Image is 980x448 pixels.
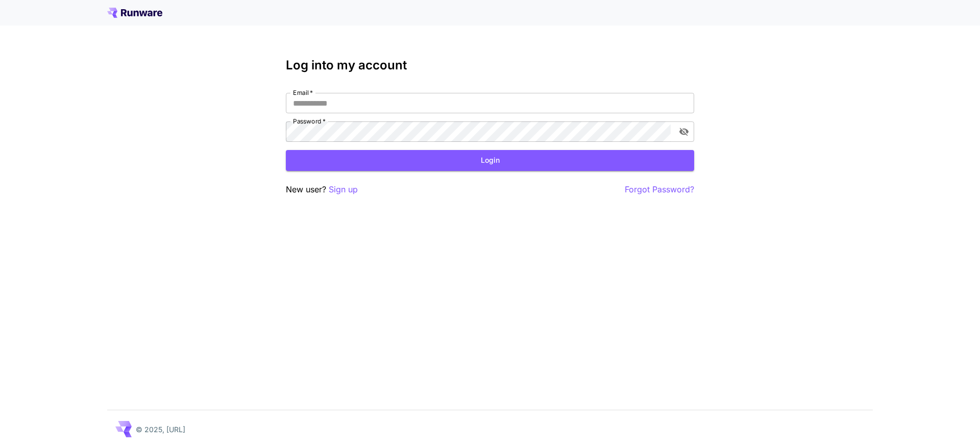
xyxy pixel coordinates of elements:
label: Password [293,117,326,126]
button: Sign up [329,183,358,196]
p: New user? [286,183,358,196]
button: Login [286,150,694,171]
h3: Log into my account [286,58,694,72]
button: Forgot Password? [625,183,694,196]
p: © 2025, [URL] [136,424,185,435]
button: toggle password visibility [675,122,693,141]
label: Email [293,88,313,97]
